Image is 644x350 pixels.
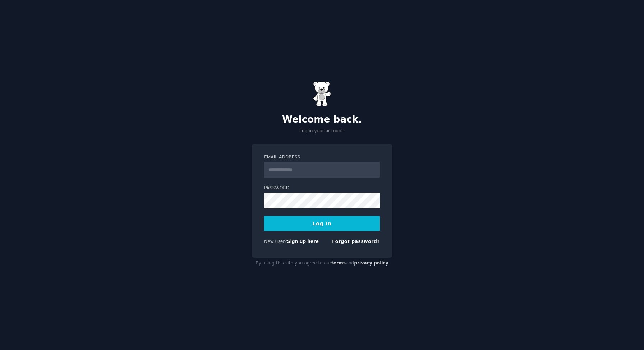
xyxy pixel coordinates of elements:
button: Log In [264,216,380,231]
p: Log in your account. [252,128,392,134]
label: Email Address [264,154,380,161]
label: Password [264,185,380,192]
h2: Welcome back. [252,114,392,125]
img: Gummy Bear [313,81,331,106]
span: New user? [264,239,287,244]
a: Forgot password? [332,239,380,244]
a: Sign up here [287,239,319,244]
a: terms [331,261,346,266]
a: privacy policy [354,261,388,266]
div: By using this site you agree to our and [252,258,392,269]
